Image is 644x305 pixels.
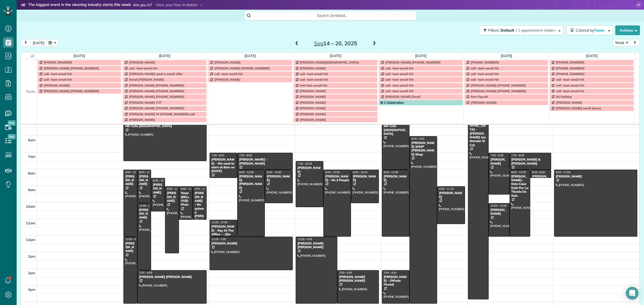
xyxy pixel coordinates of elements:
span: [PERSON_NAME] T2T [129,101,162,105]
span: 11:00 - 12:00 [211,221,228,224]
span: | 1 appointment hidden [516,28,555,33]
span: call -text-email HA [385,89,414,93]
span: call -text-email HA [214,72,243,76]
div: [PERSON_NAME] [266,174,291,182]
span: call -text-email HA [471,72,499,76]
span: 6am [28,138,35,142]
div: [PERSON_NAME] - No quiere a [PERSON_NAME] [194,191,205,226]
span: 8:00 - 12:00 [239,170,254,174]
div: MD Cote [GEOGRAPHIC_DATA] [125,124,205,128]
div: [PERSON_NAME] SHOP [PERSON_NAME] Shop [411,141,436,157]
div: MD Cote [GEOGRAPHIC_DATA] [383,124,408,136]
span: 2pm [28,271,35,275]
span: call -text-email HA [44,77,72,81]
a: [DATE] [244,54,256,58]
span: 5am [28,121,35,125]
a: Filters: Default | 1 appointment hidden [477,25,563,35]
span: [PERSON_NAME] [471,101,497,105]
span: 10am [26,204,35,209]
span: call -text-email HA [385,77,414,81]
span: [PERSON_NAME] [PHONE_NUMBER] [44,66,99,70]
span: call -text-email HA [471,77,499,81]
span: 9:00 - 11:00 [195,187,209,191]
span: 6:00 - 4:00 [411,137,424,140]
a: [DATE] [330,54,341,58]
span: call -text-email HA [385,83,414,87]
span: [PERSON_NAME] Email [385,95,420,99]
span: 9:00 - 11:00 [181,187,195,191]
span: 8:00 - 12:00 [384,170,398,174]
div: [PERSON_NAME] - Esta Casa Está Por La Tienda De Kols [511,174,529,198]
span: 7:30 - 10:15 [298,162,312,165]
div: [PERSON_NAME] [353,174,377,182]
span: 8:00 - 10:00 [139,170,154,174]
span: 7:00 - 9:30 [491,154,503,157]
span: 2:00 - 4:00 [339,271,352,274]
span: call-text-email HA [300,83,327,87]
span: 10:00 - 12:00 [491,204,507,207]
span: [PHONE_NUMBER] [556,72,584,76]
span: call -text-email HA [556,89,584,93]
span: [PERSON_NAME] [214,60,240,64]
span: 9:00 - 11:15 [439,187,453,191]
div: Yaser (BELLVUE) Khan [181,191,191,207]
span: Email [PERSON_NAME] [129,77,164,81]
div: [PERSON_NAME] & [PERSON_NAME] [511,158,550,165]
span: [PERSON_NAME] [PHONE_NUMBER] [129,83,184,87]
div: [PERSON_NAME] AND [PERSON_NAME] [532,174,549,194]
span: [PERSON_NAME] [PHONE_NUMBER] [471,83,526,87]
span: [PERSON_NAME] [300,66,326,70]
span: Default [500,28,515,33]
span: [PHONE_NUMBER] [44,60,72,64]
div: [PERSON_NAME] [490,158,508,165]
span: 8am [28,171,35,175]
span: Colored by [576,28,606,33]
div: [PERSON_NAME] [PERSON_NAME] [339,275,377,283]
span: 8:00 - 12:00 [556,170,570,174]
a: [DATE] [586,54,598,58]
div: [PERSON_NAME] [556,174,636,178]
span: 12:00 - 4:00 [125,237,140,241]
a: [DATE] [501,54,512,58]
span: 1 Celebration [380,101,404,105]
span: 7am [28,154,35,159]
span: 8:00 - 10:00 [353,170,367,174]
span: New [8,134,16,139]
span: [PERSON_NAME] [300,89,326,93]
span: Run Payroll [471,95,488,99]
span: 10:00 - 2:00 [139,204,154,207]
span: New [8,120,16,126]
span: [PERSON_NAME] [PHONE_NUMBER] [44,89,99,93]
span: 8:00 - 10:00 [267,170,281,174]
div: [PERSON_NAME] [139,174,150,186]
span: [PERSON_NAME][GEOGRAPHIC_DATA] [300,60,359,64]
span: [PHONE_NUMBER] [556,66,584,70]
span: [PERSON_NAME] W [PHONE_NUMBER] call [129,112,195,116]
span: call -text-email HA [44,72,72,76]
span: [PERSON_NAME] [300,112,326,116]
span: 8:00 - 12:00 [125,170,140,174]
span: 11am [26,221,35,225]
span: Sep [314,40,324,47]
span: Are you in? [133,2,152,8]
span: [PERSON_NAME] [PHONE_NUMBER] [129,106,184,110]
div: [DEMOGRAPHIC_DATA] - [PERSON_NAME] (no Mandar El Ca) [470,120,487,147]
div: Open Intercom Messenger [626,287,639,300]
button: prev [21,39,31,46]
span: [PERSON_NAME] [PHONE_NUMBER] [129,89,184,93]
span: 12:00 - 4:00 [298,237,312,241]
div: [PERSON_NAME] - We need to start at 8am on [DATE] [211,158,236,173]
div: [PERSON_NAME] [211,241,291,245]
span: 7:00 - 8:30 [211,154,224,157]
a: [DATE] [415,54,427,58]
span: call -text-email HA [300,77,328,81]
span: Team [594,28,605,33]
span: [PERSON_NAME] [129,60,155,64]
span: 1pm [28,254,35,258]
span: [PERSON_NAME] [556,101,582,105]
div: [PERSON_NAME] [153,183,163,194]
div: [PERSON_NAME] - (Whole House) [383,275,408,287]
div: [PERSON_NAME] [297,166,322,174]
a: [DATE] [159,54,171,58]
span: [PHONE_NUMBER] [556,60,584,64]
